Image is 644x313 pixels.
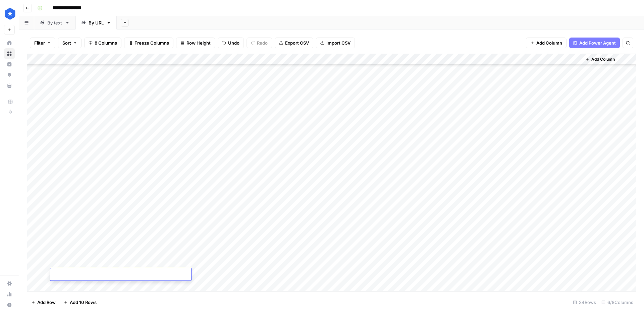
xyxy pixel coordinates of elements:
[228,40,239,46] span: Undo
[62,40,71,46] span: Sort
[47,19,62,26] div: By text
[30,38,55,48] button: Filter
[95,40,117,46] span: 8 Columns
[4,80,15,91] a: Your Data
[4,59,15,70] a: Insights
[591,56,615,62] span: Add Column
[58,38,82,48] button: Sort
[316,38,355,48] button: Import CSV
[569,38,620,48] button: Add Power Agent
[275,38,313,48] button: Export CSV
[599,297,636,308] div: 6/8 Columns
[4,5,15,22] button: Workspace: ConsumerAffairs
[247,38,272,48] button: Redo
[4,70,15,80] a: Opportunities
[34,40,45,46] span: Filter
[4,48,15,59] a: Browse
[579,40,616,46] span: Add Power Agent
[176,38,215,48] button: Row Height
[4,8,16,20] img: ConsumerAffairs Logo
[75,16,117,29] a: By URL
[186,40,211,46] span: Row Height
[60,297,101,308] button: Add 10 Rows
[257,40,268,46] span: Redo
[124,38,173,48] button: Freeze Columns
[70,299,97,306] span: Add 10 Rows
[4,300,15,310] button: Help + Support
[218,38,244,48] button: Undo
[285,40,309,46] span: Export CSV
[4,38,15,48] a: Home
[37,299,56,306] span: Add Row
[89,19,104,26] div: By URL
[4,289,15,300] a: Usage
[27,297,60,308] button: Add Row
[583,55,618,64] button: Add Column
[326,40,351,46] span: Import CSV
[135,40,169,46] span: Freeze Columns
[536,40,562,46] span: Add Column
[84,38,121,48] button: 8 Columns
[526,38,567,48] button: Add Column
[570,297,599,308] div: 34 Rows
[34,16,75,29] a: By text
[4,278,15,289] a: Settings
